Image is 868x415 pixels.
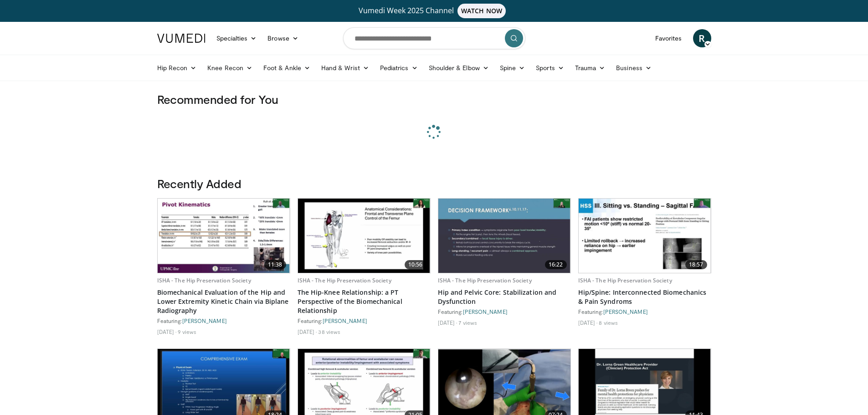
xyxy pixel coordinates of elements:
[693,29,711,47] a: R
[685,260,707,269] span: 18:57
[262,29,304,47] a: Browse
[182,318,227,324] a: [PERSON_NAME]
[323,318,367,324] a: [PERSON_NAME]
[343,27,525,49] input: Search topics, interventions
[298,199,430,273] a: 10:56
[457,4,506,18] span: WATCH NOW
[438,199,570,273] a: 16:22
[298,277,391,284] a: ISHA - The Hip Preservation Society
[438,308,571,315] div: Featuring:
[578,319,598,326] li: [DATE]
[438,277,532,284] a: ISHA - The Hip Preservation Society
[423,59,494,77] a: Shoulder & Elbow
[578,308,711,315] div: Featuring:
[318,328,340,335] li: 38 views
[157,317,290,324] div: Featuring:
[158,199,290,273] a: 11:38
[458,319,477,326] li: 7 views
[157,328,177,335] li: [DATE]
[157,288,290,315] a: Biomechanical Evaluation of the Hip and Lower Extremity Kinetic Chain via Biplane Radiography
[530,59,570,77] a: Sports
[298,317,431,324] div: Featuring:
[158,199,290,273] img: 6da35c9a-c555-4f75-a3af-495e0ca8239f.620x360_q85_upscale.jpg
[264,260,286,269] span: 11:38
[157,92,711,107] h3: Recommended for You
[545,260,567,269] span: 16:22
[438,288,571,306] a: Hip and Pelvic Core: Stabilization and Dysfunction
[599,319,618,326] li: 8 views
[438,319,457,326] li: [DATE]
[494,59,530,77] a: Spine
[159,4,710,18] a: Vumedi Week 2025 ChannelWATCH NOW
[202,59,258,77] a: Knee Recon
[157,277,251,284] a: ISHA - The Hip Preservation Society
[211,29,262,47] a: Specialties
[316,59,375,77] a: Hand & Wrist
[603,308,648,315] a: [PERSON_NAME]
[375,59,423,77] a: Pediatrics
[157,34,205,43] img: VuMedi Logo
[611,59,657,77] a: Business
[570,59,611,77] a: Trauma
[157,176,711,191] h3: Recently Added
[463,308,508,315] a: [PERSON_NAME]
[152,59,202,77] a: Hip Recon
[579,199,711,273] a: 18:57
[579,199,711,273] img: 0bdaa4eb-40dd-479d-bd02-e24569e50eb5.620x360_q85_upscale.jpg
[298,199,430,273] img: 292c1307-4274-4cce-a4ae-b6cd8cf7e8aa.620x360_q85_upscale.jpg
[298,288,431,315] a: The Hip-Knee Relationship: a PT Perspective of the Biomechanical Relationship
[650,29,688,47] a: Favorites
[178,328,196,335] li: 9 views
[258,59,316,77] a: Foot & Ankle
[578,288,711,306] a: Hip/Spine: Interconnected Biomechanics & Pain Syndroms
[438,199,570,273] img: f98fa5b6-d79e-4118-8ddc-4ffabcff162a.620x360_q85_upscale.jpg
[405,260,426,269] span: 10:56
[298,328,317,335] li: [DATE]
[578,277,672,284] a: ISHA - The Hip Preservation Society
